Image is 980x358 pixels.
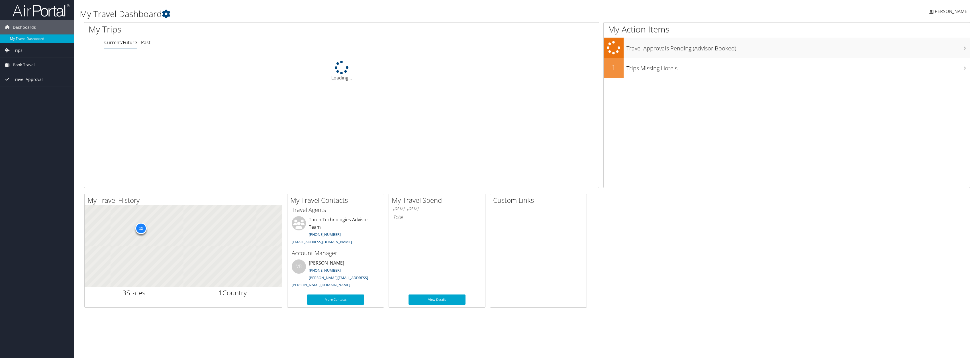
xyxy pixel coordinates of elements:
[104,39,137,46] a: Current/Future
[309,268,341,273] a: [PHONE_NUMBER]
[393,214,481,220] h6: Total
[219,288,222,297] span: 1
[13,58,35,72] span: Book Travel
[604,58,970,78] a: 1Trips Missing Hotels
[89,288,179,298] h2: States
[141,39,150,46] a: Past
[13,20,36,34] span: Dashboards
[929,3,974,20] a: [PERSON_NAME]
[89,23,380,35] h1: My Trips
[292,239,352,244] a: [EMAIL_ADDRESS][DOMAIN_NAME]
[13,4,70,17] img: airportal-logo.png
[292,249,379,257] h3: Account Manager
[13,43,23,58] span: Trips
[409,294,465,305] a: View Details
[933,8,969,15] span: [PERSON_NAME]
[393,206,481,211] h6: [DATE] - [DATE]
[13,72,43,87] span: Travel Approval
[84,61,599,81] div: Loading...
[289,259,382,290] li: [PERSON_NAME]
[290,195,384,205] h2: My Travel Contacts
[135,223,146,234] div: 13
[122,288,126,297] span: 3
[392,195,485,205] h2: My Travel Spend
[87,195,282,205] h2: My Travel History
[309,232,341,237] a: [PHONE_NUMBER]
[188,288,278,298] h2: Country
[292,259,306,274] div: VB
[307,294,364,305] a: More Contacts
[626,62,970,72] h3: Trips Missing Hotels
[493,195,587,205] h2: Custom Links
[604,38,970,58] a: Travel Approvals Pending (Advisor Booked)
[604,23,970,35] h1: My Action Items
[292,275,368,288] a: [PERSON_NAME][EMAIL_ADDRESS][PERSON_NAME][DOMAIN_NAME]
[289,216,382,247] li: Torch Technologies Advisor Team
[626,42,970,52] h3: Travel Approvals Pending (Advisor Booked)
[292,206,379,214] h3: Travel Agents
[80,8,676,20] h1: My Travel Dashboard
[604,62,624,72] h2: 1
